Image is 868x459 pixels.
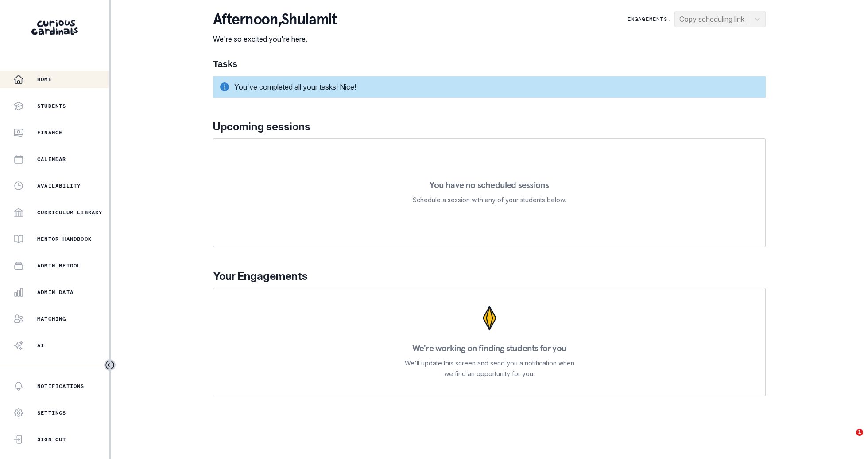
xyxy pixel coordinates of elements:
p: Your Engagements [213,268,766,284]
p: Engagements: [628,16,671,23]
h1: Tasks [213,59,766,69]
p: Admin Data [37,289,74,296]
p: Schedule a session with any of your students below. [413,195,566,205]
p: Availability [37,182,81,189]
div: You've completed all your tasks! Nice! [213,76,766,98]
span: 1 [856,429,863,436]
p: AI [37,342,44,349]
p: Admin Retool [37,262,81,269]
p: Curriculum Library [37,209,103,216]
button: Toggle sidebar [104,359,116,371]
p: We're working on finding students for you [412,344,566,353]
p: Mentor Handbook [37,235,92,243]
p: Matching [37,315,66,322]
p: We'll update this screen and send you a notification when we find an opportunity for you. [404,358,574,379]
p: Finance [37,129,62,136]
p: You have no scheduled sessions [430,180,549,189]
iframe: Intercom live chat [838,429,859,450]
img: Curious Cardinals Logo [31,20,78,35]
p: Notifications [37,383,85,390]
p: Home [37,76,52,83]
p: We're so excited you're here. [213,34,337,44]
p: Calendar [37,156,66,163]
p: Upcoming sessions [213,119,766,135]
p: afternoon , Shulamit [213,11,337,28]
p: Sign Out [37,436,66,443]
p: Students [37,102,66,110]
p: Settings [37,409,66,416]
